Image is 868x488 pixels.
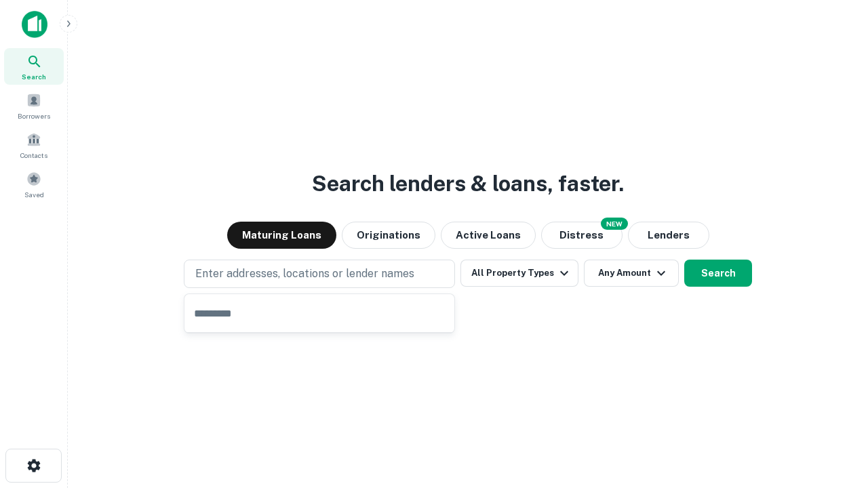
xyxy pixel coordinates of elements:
button: Maturing Loans [227,222,336,249]
p: Enter addresses, locations or lender names [195,266,414,282]
button: Lenders [628,222,709,249]
a: Contacts [4,127,64,163]
div: NEW [601,218,628,230]
span: Saved [24,189,44,200]
span: Search [22,71,46,82]
button: Any Amount [584,260,679,287]
button: Originations [342,222,435,249]
button: Search [684,260,752,287]
a: Saved [4,166,64,203]
img: capitalize-icon.png [22,11,47,38]
span: Contacts [20,150,47,161]
h3: Search lenders & loans, faster. [312,167,624,200]
a: Borrowers [4,87,64,124]
button: Enter addresses, locations or lender names [184,260,455,288]
button: Search distressed loans with lien and other non-mortgage details. [541,222,623,249]
span: Borrowers [18,110,50,121]
a: Search [4,48,64,85]
button: Active Loans [441,222,536,249]
iframe: Chat Widget [800,380,868,445]
button: All Property Types [460,260,578,287]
